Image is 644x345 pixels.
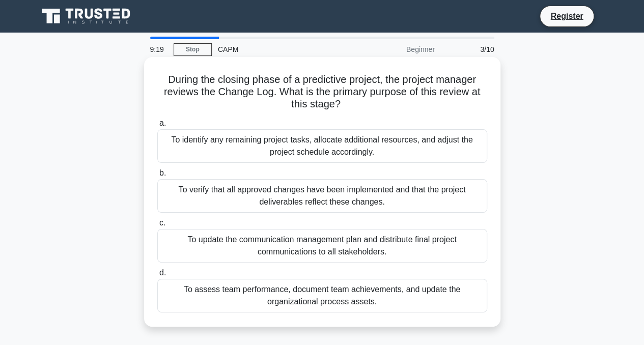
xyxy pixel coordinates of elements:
[212,39,352,60] div: CAPM
[159,268,166,277] span: d.
[159,218,165,227] span: c.
[159,119,166,127] span: a.
[544,10,589,22] a: Register
[144,39,174,60] div: 9:19
[156,73,488,111] h5: During the closing phase of a predictive project, the project manager reviews the Change Log. Wha...
[157,129,487,163] div: To identify any remaining project tasks, allocate additional resources, and adjust the project sc...
[441,39,500,60] div: 3/10
[157,179,487,213] div: To verify that all approved changes have been implemented and that the project deliverables refle...
[352,39,441,60] div: Beginner
[157,229,487,263] div: To update the communication management plan and distribute final project communications to all st...
[174,43,212,56] a: Stop
[157,279,487,312] div: To assess team performance, document team achievements, and update the organizational process ass...
[159,168,166,177] span: b.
